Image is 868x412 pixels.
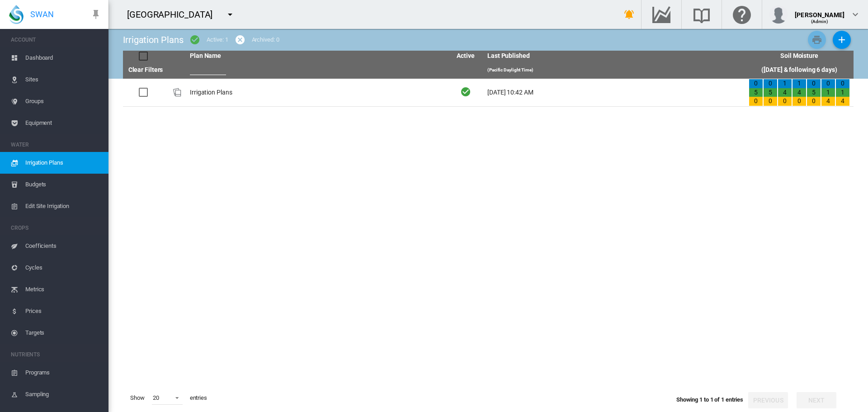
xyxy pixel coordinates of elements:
span: Metrics [25,279,101,300]
span: ACCOUNT [11,33,101,47]
td: 0 5 0 0 5 0 1 4 0 1 4 0 0 5 0 0 1 4 0 1 4 [745,79,854,106]
span: Coefficients [25,235,101,257]
div: 0 [807,97,821,106]
div: 0 [836,79,849,88]
div: 0 [793,97,806,106]
md-icon: icon-cancel [235,34,245,45]
th: Active [448,51,484,62]
td: [DATE] 10:42 AM [484,79,745,106]
div: 0 [807,79,821,88]
span: Programs [25,362,101,384]
span: Prices [25,300,101,322]
span: WATER [11,137,101,152]
div: [PERSON_NAME] [795,7,844,16]
div: 0 [749,97,763,106]
div: 5 [807,88,821,97]
div: 4 [836,97,849,106]
div: 0 [764,79,777,88]
md-icon: Click here for help [731,9,753,20]
div: 5 [749,88,763,97]
div: 5 [764,88,777,97]
td: Irrigation Plans [186,79,448,106]
md-icon: icon-bell-ring [624,9,635,20]
md-icon: icon-plus [836,34,847,45]
span: SWAN [30,9,54,20]
span: Show [127,390,148,406]
span: Irrigation Plans [25,152,101,174]
div: 4 [778,88,792,97]
div: Plan Id: 31230 [172,87,183,98]
span: Cycles [25,257,101,279]
div: [GEOGRAPHIC_DATA] [127,8,221,21]
md-icon: icon-menu-down [225,9,236,20]
span: (Admin) [811,19,829,24]
div: Archived: 0 [252,36,279,44]
button: Next [797,392,836,408]
div: Irrigation Plans [123,33,183,46]
span: Budgets [25,174,101,195]
th: ([DATE] & following 6 days) [745,62,854,79]
md-icon: Go to the Data Hub [651,9,672,20]
div: 0 [749,79,763,88]
button: Previous [748,392,788,408]
div: 20 [153,394,159,401]
div: 1 [836,88,849,97]
span: Dashboard [25,47,101,69]
button: Add New Plan [833,31,851,49]
span: CROPS [11,221,101,235]
span: Sampling [25,384,101,405]
div: 4 [821,97,835,106]
th: (Pacific Daylight Time) [484,62,745,79]
div: 1 [793,79,806,88]
md-icon: icon-checkbox-marked-circle [189,34,200,45]
span: Equipment [25,112,101,134]
div: 4 [793,88,806,97]
md-icon: icon-printer [811,34,822,45]
md-icon: icon-pin [90,9,101,20]
span: Groups [25,90,101,112]
span: NUTRIENTS [11,347,101,362]
img: product-image-placeholder.png [172,87,183,98]
button: icon-menu-down [221,5,239,24]
div: 0 [764,97,777,106]
span: Sites [25,69,101,90]
div: 1 [821,88,835,97]
span: entries [186,390,211,406]
th: Soil Moisture [745,51,854,62]
span: Targets [25,322,101,344]
div: 0 [778,97,792,106]
th: Last Published [484,51,745,62]
a: Clear Filters [128,66,163,73]
md-icon: Search the knowledge base [691,9,712,20]
img: profile.jpg [769,5,788,24]
img: SWAN-Landscape-Logo-Colour-drop.png [9,5,24,24]
div: Active: 1 [207,36,228,44]
button: icon-bell-ring [620,5,638,24]
div: 1 [778,79,792,88]
button: Print Irrigation Plans [808,31,826,49]
th: Plan Name [186,51,448,62]
span: Edit Site Irrigation [25,195,101,217]
span: Showing 1 to 1 of 1 entries [676,396,743,403]
md-icon: icon-chevron-down [850,9,861,20]
div: 0 [821,79,835,88]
